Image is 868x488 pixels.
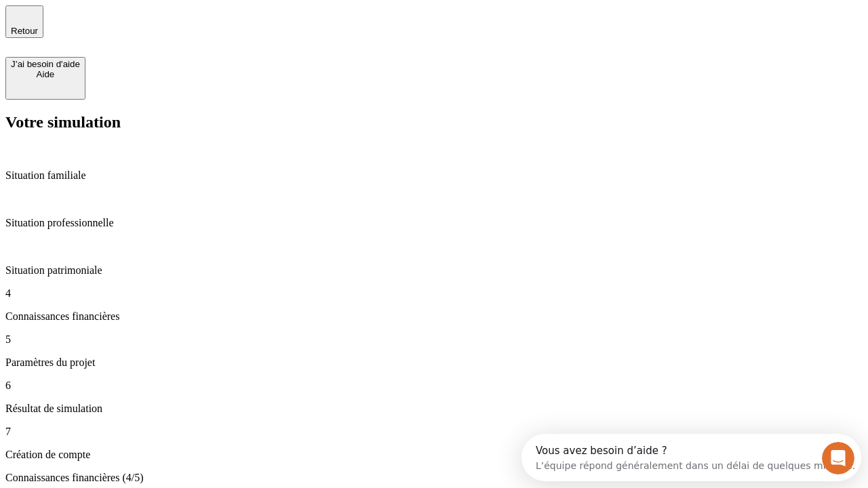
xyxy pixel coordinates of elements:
[5,333,863,346] p: 5
[5,217,863,229] p: Situation professionnelle
[822,442,854,474] iframe: Intercom live chat
[5,357,863,369] p: Paramètres du projet
[5,472,863,484] p: Connaissances financières (4/5)
[5,264,863,277] p: Situation patrimoniale
[14,22,334,37] div: L’équipe répond généralement dans un délai de quelques minutes.
[5,403,863,415] p: Résultat de simulation
[5,5,374,43] div: Ouvrir le Messenger Intercom
[521,434,861,481] iframe: Intercom live chat discovery launcher
[11,59,80,69] div: J’ai besoin d'aide
[5,5,43,38] button: Retour
[11,26,38,36] span: Retour
[5,426,863,438] p: 7
[11,69,80,79] div: Aide
[5,310,863,323] p: Connaissances financières
[5,449,863,461] p: Création de compte
[5,169,863,182] p: Situation familiale
[14,12,334,22] div: Vous avez besoin d’aide ?
[5,287,863,300] p: 4
[5,57,85,100] button: J’ai besoin d'aideAide
[5,380,863,392] p: 6
[5,113,863,131] h2: Votre simulation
